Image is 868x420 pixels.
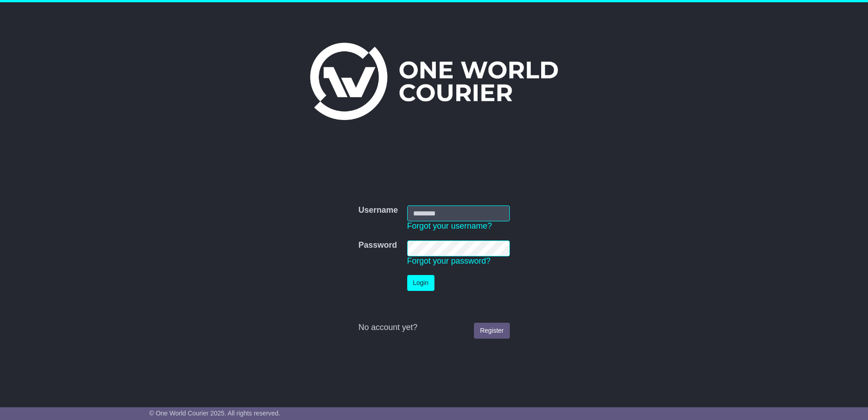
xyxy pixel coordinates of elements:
a: Register [474,323,509,339]
button: Login [407,275,434,291]
img: One World [310,43,558,120]
a: Forgot your username? [407,221,492,230]
label: Password [358,240,397,250]
a: Forgot your password? [407,256,491,265]
label: Username [358,205,398,215]
div: No account yet? [358,323,509,333]
span: © One World Courier 2025. All rights reserved. [149,410,281,417]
